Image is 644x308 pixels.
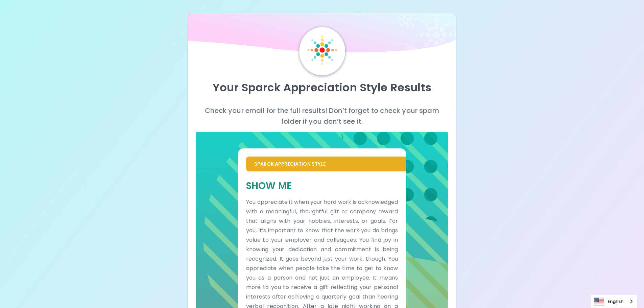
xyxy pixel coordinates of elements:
div: Language [590,295,637,308]
h5: Show Me [246,180,398,192]
p: Sparck Appreciation Style [254,161,398,167]
a: English [591,295,637,308]
p: Check your email for the full results! Don’t forget to check your spam folder if you don’t see it. [196,105,448,127]
img: Sparck Logo [307,35,337,65]
aside: Language selected: English [590,295,637,308]
p: Your Sparck Appreciation Style Results [196,81,448,94]
img: wave [188,14,456,56]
